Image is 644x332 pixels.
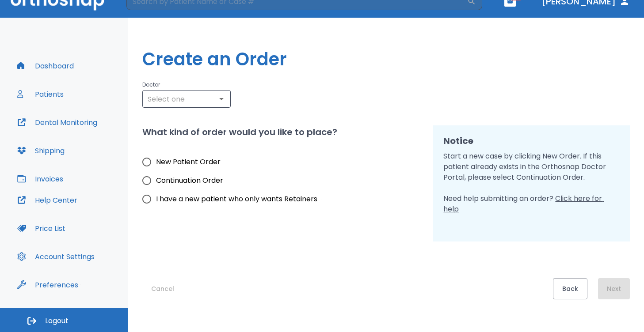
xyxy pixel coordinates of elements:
button: Patients [12,83,69,105]
input: Select one [145,93,228,105]
button: Dental Monitoring [12,112,103,133]
button: Cancel [142,278,183,299]
h2: Notice [443,134,619,147]
span: Click here for help [443,193,604,214]
button: Shipping [12,140,70,161]
button: Dashboard [12,55,79,76]
button: Back [553,278,587,299]
button: Help Center [12,189,83,211]
div: Tooltip anchor [76,281,84,289]
span: I have a new patient who only wants Retainers [156,194,317,204]
span: New Patient Order [156,157,221,167]
span: Logout [45,316,69,326]
button: Price List [12,218,71,239]
div: Tooltip anchor [317,195,325,203]
p: Doctor [142,79,231,90]
button: Open [215,93,228,105]
span: Continuation Order [156,175,223,186]
button: Preferences [12,274,84,295]
button: Account Settings [12,246,100,267]
p: Start a new case by clicking New Order. If this patient already exists in the Orthosnap Doctor Po... [443,151,619,215]
button: Invoices [12,168,69,189]
h2: What kind of order would you like to place? [142,125,337,139]
h1: Create an Order [142,46,630,72]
